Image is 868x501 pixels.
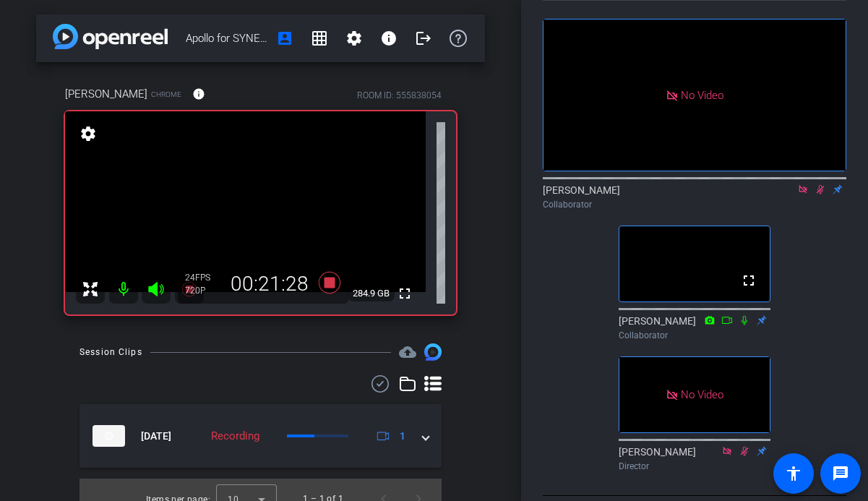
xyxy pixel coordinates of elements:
mat-expansion-panel-header: thumb-nail[DATE]Recording1 [80,404,442,468]
div: 24 [185,272,221,283]
span: 1 [400,429,405,444]
span: [DATE] [141,429,171,444]
mat-icon: account_box [276,30,293,47]
mat-icon: logout [415,30,432,47]
mat-icon: info [380,30,398,47]
span: [PERSON_NAME] [65,86,147,102]
div: Session Clips [80,345,142,359]
span: 284.9 GB [348,285,395,302]
div: [PERSON_NAME] [619,314,770,342]
div: Collaborator [619,329,770,342]
mat-icon: grid_on [311,30,328,47]
div: Recording [204,428,267,445]
img: app-logo [53,24,168,49]
div: 720P [185,285,221,296]
div: [PERSON_NAME] [543,183,846,211]
span: No Video [681,387,723,401]
mat-icon: message [832,465,849,482]
mat-icon: info [192,87,205,100]
span: FPS [195,273,210,283]
span: Apollo for SYNERGY 2025 [186,24,267,53]
span: Destinations for your clips [399,343,416,361]
span: Chrome [151,89,181,100]
span: No Video [681,88,723,101]
mat-icon: settings [345,30,363,47]
div: 00:21:28 [221,272,318,296]
img: thumb-nail [93,425,125,447]
mat-icon: cloud_upload [399,343,416,361]
img: Session clips [424,343,442,361]
mat-icon: settings [78,125,98,142]
div: Director [619,460,770,473]
div: ROOM ID: 555838054 [357,89,442,102]
mat-icon: accessibility [785,465,802,482]
div: [PERSON_NAME] [619,445,770,473]
mat-icon: fullscreen [396,285,413,302]
div: Collaborator [543,198,846,211]
mat-icon: fullscreen [740,272,757,289]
